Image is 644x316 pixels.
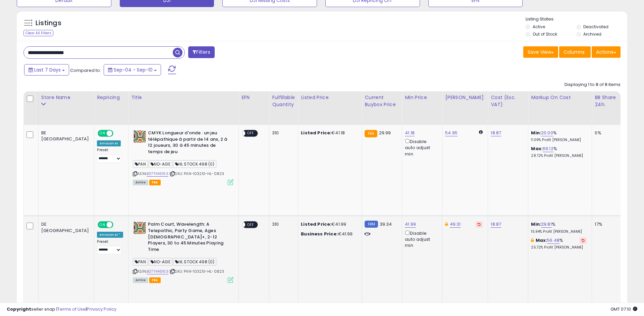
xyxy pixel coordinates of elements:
[169,171,224,176] span: | SKU: PAN-103251-HL-0823
[531,146,587,158] div: %
[272,221,293,227] div: 310
[114,66,153,73] span: Sep-04 - Sep-10
[245,222,256,228] span: OFF
[592,46,621,58] button: Actions
[595,94,619,108] div: BB Share 24h.
[380,221,392,227] span: 39.34
[301,94,359,101] div: Listed Price
[301,221,357,227] div: €41.99
[133,258,148,266] span: PAN
[301,231,338,237] b: Business Price:
[87,306,116,312] a: Privacy Policy
[559,46,591,58] button: Columns
[595,130,617,136] div: 0%
[533,31,557,37] label: Out of Stock
[147,171,168,177] a: B07T446163
[149,258,172,266] span: NO-AGE
[173,160,217,168] span: HL STOCK 498 (0)
[531,145,543,152] b: Max:
[365,221,378,228] small: FBM
[445,94,485,101] div: [PERSON_NAME]
[531,130,587,142] div: %
[133,180,148,185] span: All listings currently available for purchase on Amazon
[379,130,391,136] span: 29.99
[99,222,107,228] span: ON
[531,138,587,142] p: 11.09% Profit [PERSON_NAME]
[7,306,31,312] strong: Copyright
[112,131,123,136] span: OFF
[149,277,161,283] span: FBA
[583,24,608,30] label: Deactivated
[528,91,592,125] th: The percentage added to the cost of goods (COGS) that forms the calculator for Min & Max prices.
[491,130,501,136] a: 18.87
[541,221,552,228] a: 29.81
[533,24,545,30] label: Active
[491,221,501,228] a: 18.87
[531,229,587,234] p: 15.94% Profit [PERSON_NAME]
[526,16,627,22] p: Listing States:
[241,94,266,101] div: EFN
[365,94,399,108] div: Current Buybox Price
[595,221,617,227] div: 17%
[405,130,415,136] a: 41.18
[131,94,236,101] div: Title
[97,148,123,163] div: Preset:
[531,221,587,234] div: %
[301,231,357,237] div: €41.99
[24,64,69,76] button: Last 7 Days
[531,221,541,227] b: Min:
[148,130,229,156] b: CMYK Longueur d'onde : un jeu télépathique à partir de 14 ans, 2 à 12 joueurs, 30 à 45 minutes de...
[547,237,559,244] a: 56.48
[148,221,229,254] b: Palm Court, Wavelength: A Telepathic, Party Game, Ages [DEMOGRAPHIC_DATA]+, 2-12 Players, 30 to 4...
[531,237,587,250] div: %
[272,94,295,108] div: Fulfillable Quantity
[531,130,541,136] b: Min:
[523,46,558,58] button: Save View
[405,221,416,228] a: 41.99
[405,229,437,249] div: Disable auto adjust min
[173,258,217,266] span: HL STOCK 498 (0)
[97,239,123,254] div: Preset:
[97,232,123,238] div: Amazon AI *
[99,131,107,136] span: ON
[405,94,439,101] div: Min Price
[301,130,331,136] b: Listed Price:
[133,221,233,282] div: ASIN:
[541,130,553,136] a: 20.00
[531,245,587,250] p: 25.72% Profit [PERSON_NAME]
[23,30,53,36] div: Clear All Filters
[104,64,161,76] button: Sep-04 - Sep-10
[565,82,621,88] div: Displaying 1 to 8 of 8 items
[97,94,125,101] div: Repricing
[531,94,589,101] div: Markup on Cost
[97,140,120,146] div: Amazon AI
[7,306,116,313] div: seller snap | |
[491,94,525,108] div: Cost (Exc. VAT)
[563,49,585,55] span: Columns
[583,31,601,37] label: Archived
[34,66,61,73] span: Last 7 Days
[133,130,233,184] div: ASIN:
[57,306,86,312] a: Terms of Use
[112,222,123,228] span: OFF
[365,130,377,137] small: FBA
[147,269,168,274] a: B07T446163
[245,131,256,136] span: OFF
[301,130,357,136] div: €41.18
[149,160,172,168] span: NO-AGE
[536,237,547,243] b: Max:
[133,221,146,235] img: 51X1RFmSp2L._SL40_.jpg
[41,221,89,233] div: DE [GEOGRAPHIC_DATA]
[133,277,148,283] span: All listings currently available for purchase on Amazon
[133,130,146,143] img: 51X1RFmSp2L._SL40_.jpg
[450,221,461,228] a: 49.31
[169,269,224,274] span: | SKU: PAN-103251-HL-0823
[445,130,458,136] a: 54.95
[41,130,89,142] div: BE [GEOGRAPHIC_DATA]
[133,160,148,168] span: PAN
[70,67,101,74] span: Compared to:
[36,18,61,28] h5: Listings
[610,306,637,312] span: 2025-09-18 07:10 GMT
[405,138,437,157] div: Disable auto adjust min
[149,180,161,185] span: FBA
